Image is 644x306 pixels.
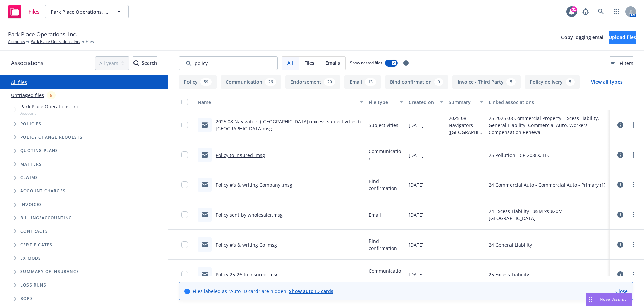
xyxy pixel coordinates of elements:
[489,208,608,222] div: 24 Excess Liability - $5M xs $20M [GEOGRAPHIC_DATA]
[216,242,277,248] a: Policy #'s & writing Co .msg
[179,56,278,70] input: Search by keyword...
[200,78,212,86] div: 59
[11,59,43,68] span: Associations
[86,39,94,45] span: Files
[369,237,404,252] span: Bind confirmation
[610,5,623,18] a: Switch app
[0,211,168,305] div: Folder Tree Example
[365,78,376,86] div: 13
[610,56,633,70] button: Filters
[609,31,636,44] button: Upload files
[11,79,27,85] a: All files
[409,99,436,106] div: Created on
[566,78,575,86] div: 5
[8,39,25,45] a: Accounts
[20,243,52,247] span: Certificates
[20,122,42,126] span: Policies
[304,59,314,67] span: Files
[449,99,476,106] div: Summary
[366,94,406,110] button: File type
[133,56,157,70] button: SearchSearch
[20,297,33,301] span: BORs
[20,270,79,274] span: Summary of insurance
[586,293,594,306] div: Drag to move
[20,110,80,116] span: Account
[47,91,56,99] div: 9
[133,57,157,70] div: Search
[31,39,80,45] a: Park Place Operations, Inc.
[579,5,592,18] a: Report a Bug
[489,241,532,248] div: 24 General Liability
[629,181,637,189] a: more
[28,9,40,14] span: Files
[446,94,486,110] button: Summary
[181,241,188,248] input: Toggle Row Selected
[216,182,292,188] a: Policy #'s & writing Company .msg
[216,152,265,158] a: Policy to insured .msg
[561,31,605,44] button: Copy logging email
[216,118,362,132] a: 2025 08 Navigators ([GEOGRAPHIC_DATA]) excess subjectivities to [GEOGRAPHIC_DATA]msg
[20,229,48,233] span: Contracts
[586,293,632,306] button: Nova Assist
[486,94,610,110] button: Linked associations
[406,94,446,110] button: Created on
[20,216,72,220] span: Billing/Accounting
[409,241,424,248] span: [DATE]
[489,181,605,188] div: 24 Commercial Auto - Commercial Auto - Primary (1)
[324,78,335,86] div: 20
[350,60,382,66] span: Show nested files
[20,189,66,193] span: Account charges
[20,176,38,180] span: Claims
[409,151,424,159] span: [DATE]
[385,75,448,89] button: Bind confirmation
[20,283,46,287] span: Loss Runs
[181,271,188,278] input: Toggle Row Selected
[5,2,42,21] a: Files
[20,149,58,153] span: Quoting plans
[20,256,41,260] span: Ex Mods
[409,122,424,129] span: [DATE]
[198,99,356,106] div: Name
[133,60,139,66] svg: Search
[325,59,340,67] span: Emails
[344,75,381,89] button: Email
[179,75,217,89] button: Policy
[289,288,333,294] a: Show auto ID cards
[287,59,293,67] span: All
[629,151,637,159] a: more
[629,270,637,278] a: more
[610,60,633,67] span: Filters
[216,271,279,278] a: Policy 25-26 to insured .msg
[181,211,188,218] input: Toggle Row Selected
[20,162,42,166] span: Matters
[181,181,188,188] input: Toggle Row Selected
[525,75,580,89] button: Policy delivery
[369,99,396,106] div: File type
[181,99,188,105] input: Select all
[216,212,283,218] a: Policy sent by wholesaler.msg
[0,102,168,211] div: Tree Example
[580,75,633,89] button: View all types
[409,211,424,218] span: [DATE]
[452,75,521,89] button: Invoice - Third Party
[615,288,628,295] a: Close
[409,181,424,188] span: [DATE]
[629,241,637,249] a: more
[221,75,281,89] button: Communication
[620,60,633,67] span: Filters
[594,5,608,18] a: Search
[11,92,44,99] a: Untriaged files
[571,6,577,12] div: 31
[195,94,366,110] button: Name
[285,75,340,89] button: Endorsement
[369,148,404,162] span: Communication
[51,8,109,15] span: Park Place Operations, Inc.
[20,203,42,207] span: Invoices
[369,178,404,192] span: Bind confirmation
[369,122,398,129] span: Subjectivities
[369,267,404,281] span: Communication
[489,151,550,159] div: 25 Pollution - CP-208LX, LLC
[506,78,516,86] div: 5
[193,288,333,295] span: Files labeled as "Auto ID card" are hidden.
[45,5,129,18] button: Park Place Operations, Inc.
